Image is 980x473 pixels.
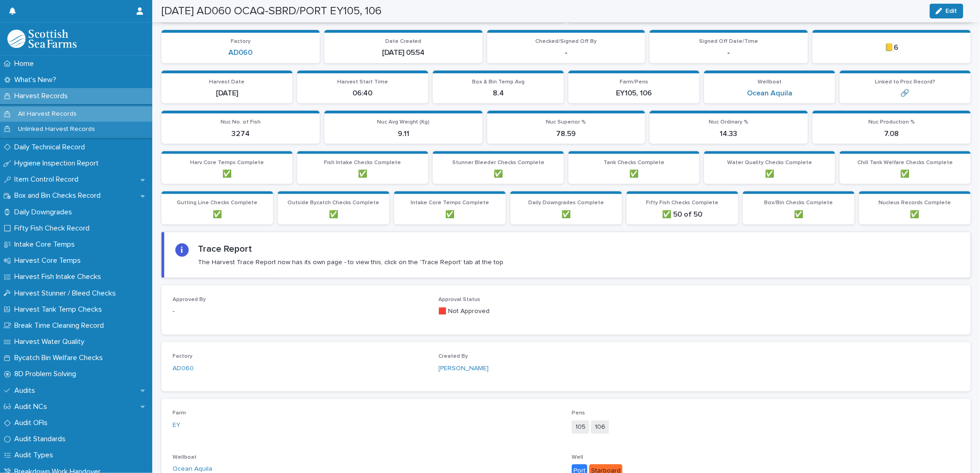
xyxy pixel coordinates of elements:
h2: Trace Report [198,243,252,254]
span: Farm/Pens [620,79,648,85]
p: 7.08 [818,130,965,138]
span: Farm [173,410,186,416]
span: Well [572,455,583,460]
span: Chill Tank Welfare Checks Complete [857,160,953,166]
p: 8D Problem Solving [11,370,84,378]
p: Audit Types [11,451,60,460]
p: Item Control Record [11,175,86,184]
p: ✅ [748,210,849,219]
a: AD060 [228,48,252,57]
p: Harvest Water Quality [11,337,92,346]
p: 14.33 [655,130,802,138]
p: Hygiene Inspection Report [11,159,106,168]
p: [DATE] 05:54 [330,48,477,57]
p: ✅ [516,210,616,219]
p: Audit NCs [11,402,54,411]
span: Intake Core Temps Complete [411,200,489,206]
span: Approved By [173,297,206,302]
p: Home [11,59,41,68]
span: Box/Bin Checks Complete [764,200,833,206]
img: mMrefqRFQpe26GRNOUkG [7,30,77,48]
a: [PERSON_NAME] [439,364,489,373]
p: Harvest Tank Temp Checks [11,305,109,314]
p: Audit Standards [11,435,73,443]
p: ✅ [400,210,500,219]
h2: [DATE] AD060 OCAQ-SBRD/PORT EY105, 106 [161,5,382,18]
span: Checked/Signed Off By [535,39,597,44]
p: Audit OFIs [11,419,55,427]
p: ✅ [710,170,830,178]
p: ✅ [845,170,965,178]
p: ✅ [167,210,268,219]
span: 105 [572,420,589,434]
p: ✅ [167,170,287,178]
span: Tank Checks Complete [604,160,664,166]
span: Edit [946,8,957,14]
p: 🟥 Not Approved [439,307,694,316]
span: Outside Bycatch Checks Complete [287,200,379,206]
span: Nuc Production % [868,119,915,125]
p: What's New? [11,76,64,84]
p: Bycatch Bin Welfare Checks [11,354,110,362]
span: Nuc No. of Fish [221,119,261,125]
p: Fifty Fish Check Record [11,224,97,233]
p: Harvest Core Temps [11,256,88,265]
span: Stunner Bleeder Checks Complete [452,160,544,166]
p: [DATE] [167,89,287,98]
span: Water Quality Checks Complete [727,160,812,166]
p: 06:40 [303,89,423,98]
p: Box and Bin Checks Record [11,191,108,200]
button: Edit [930,4,963,18]
p: Audits [11,386,42,395]
span: Nuc Avg Weight (Kg) [377,119,430,125]
p: All Harvest Records [11,110,84,118]
p: - [493,48,640,57]
p: Harvest Fish Intake Checks [11,272,108,281]
p: Daily Downgrades [11,208,79,217]
span: Wellboat [758,79,782,85]
span: Fish Intake Checks Complete [324,160,401,166]
span: Signed Off Date/Time [699,39,759,44]
p: ✅ [865,210,965,219]
span: Date Created [385,39,422,44]
p: EY105, 106 [574,89,694,98]
p: - [173,307,428,316]
p: Harvest Records [11,92,75,101]
p: ✅ [283,210,384,219]
span: Box & Bin Temp Avg [472,79,525,85]
p: ✅ [574,170,694,178]
p: The Harvest Trace Report now has its own page - to view this, click on the 'Trace Report' tab at ... [198,258,505,266]
span: Nucleus Records Complete [878,200,951,206]
p: ✅ [438,170,558,178]
span: Fifty Fish Checks Complete [646,200,718,206]
p: ✅ 50 of 50 [632,210,733,219]
p: 9.11 [330,130,477,138]
p: Daily Technical Record [11,143,92,152]
p: 78.59 [493,130,640,138]
p: 8.4 [438,89,558,98]
p: 3274 [167,130,314,138]
span: Nuc Superior % [546,119,586,125]
a: AD060 [173,364,194,373]
span: Approval Status [439,297,481,302]
p: Harvest Stunner / Bleed Checks [11,289,123,298]
p: ✅ [303,170,423,178]
p: Break Time Cleaning Record [11,321,111,330]
span: Harvest Start Time [337,79,388,85]
span: Linked to Proc Record? [875,79,936,85]
span: Factory [173,354,192,359]
span: 106 [591,420,609,434]
a: EY [173,420,180,430]
span: Wellboat [173,455,197,460]
span: Pens [572,410,585,416]
span: Harv Core Temps Complete [190,160,264,166]
a: Ocean Aquila [747,89,792,98]
span: Created By [439,354,468,359]
p: - [655,48,802,57]
p: 📒6 [818,43,965,52]
p: Unlinked Harvest Records [11,125,102,133]
span: Daily Downgrades Complete [528,200,604,206]
p: Intake Core Temps [11,240,82,249]
span: Gutting Line Checks Complete [177,200,257,206]
span: Nuc Ordinary % [709,119,749,125]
